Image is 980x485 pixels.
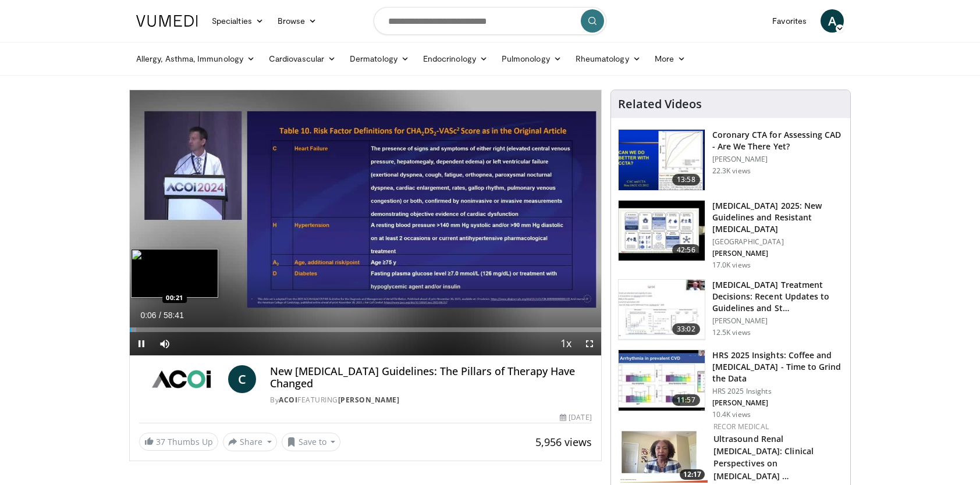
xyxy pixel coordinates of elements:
[569,47,648,70] a: Rheumatology
[712,328,751,337] p: 12.5K views
[619,350,705,411] img: 25c04896-53d6-4a05-9178-9b8aabfb644a.150x105_q85_crop-smart_upscale.jpg
[712,279,843,314] h3: [MEDICAL_DATA] Treatment Decisions: Recent Updates to Guidelines and St…
[136,15,198,27] img: VuMedi Logo
[712,261,751,270] p: 17.0K views
[560,412,591,423] div: [DATE]
[270,365,591,390] h4: New [MEDICAL_DATA] Guidelines: The Pillars of Therapy Have Changed
[619,130,705,190] img: 34b2b9a4-89e5-4b8c-b553-8a638b61a706.150x105_q85_crop-smart_upscale.jpg
[618,129,843,191] a: 13:58 Coronary CTA for Assessing CAD - Are We There Yet? [PERSON_NAME] 22.3K views
[159,311,161,320] span: /
[712,410,751,419] p: 10.4K views
[620,422,708,483] img: db5eb954-b69d-40f8-a012-f5d3258e0349.150x105_q85_crop-smart_upscale.jpg
[279,395,297,405] a: ACOI
[271,9,324,33] a: Browse
[821,9,844,33] a: A
[129,47,262,70] a: Allergy, Asthma, Immunology
[712,166,751,176] p: 22.3K views
[672,174,700,186] span: 13:58
[712,129,843,152] h3: Coronary CTA for Assessing CAD - Are We There Yet?
[270,395,591,405] div: By FEATURING
[765,9,814,33] a: Favorites
[672,323,700,335] span: 33:02
[555,332,578,355] button: Playback Rate
[712,237,843,247] p: [GEOGRAPHIC_DATA]
[712,350,843,384] h3: HRS 2025 Insights: Coffee and [MEDICAL_DATA] - Time to Grind the Data
[712,398,843,408] p: [PERSON_NAME]
[416,47,495,70] a: Endocrinology
[153,332,176,355] button: Mute
[130,90,601,356] video-js: Video Player
[495,47,569,70] a: Pulmonology
[223,433,277,451] button: Share
[139,365,223,393] img: ACOI
[205,9,271,33] a: Specialties
[131,249,218,298] img: image.jpeg
[672,244,700,256] span: 42:56
[282,433,341,451] button: Save to
[156,436,165,447] span: 37
[139,433,218,451] a: 37 Thumbs Up
[712,155,843,164] p: [PERSON_NAME]
[618,200,843,270] a: 42:56 [MEDICAL_DATA] 2025: New Guidelines and Resistant [MEDICAL_DATA] [GEOGRAPHIC_DATA] [PERSON_...
[680,469,705,480] span: 12:17
[672,394,700,406] span: 11:57
[164,311,184,320] span: 58:41
[648,47,693,70] a: More
[262,47,343,70] a: Cardiovascular
[130,332,153,355] button: Pause
[140,311,156,320] span: 0:06
[712,387,843,396] p: HRS 2025 Insights
[535,435,592,449] span: 5,956 views
[618,97,702,111] h4: Related Videos
[228,365,256,393] a: C
[619,280,705,340] img: 6f79f02c-3240-4454-8beb-49f61d478177.150x105_q85_crop-smart_upscale.jpg
[712,200,843,235] h3: [MEDICAL_DATA] 2025: New Guidelines and Resistant [MEDICAL_DATA]
[343,47,416,70] a: Dermatology
[619,201,705,261] img: 280bcb39-0f4e-42eb-9c44-b41b9262a277.150x105_q85_crop-smart_upscale.jpg
[712,249,843,258] p: [PERSON_NAME]
[618,279,843,341] a: 33:02 [MEDICAL_DATA] Treatment Decisions: Recent Updates to Guidelines and St… [PERSON_NAME] 12.5...
[713,433,814,481] a: Ultrasound Renal [MEDICAL_DATA]: Clinical Perspectives on [MEDICAL_DATA] …
[578,332,601,355] button: Fullscreen
[130,327,601,332] div: Progress Bar
[620,422,708,483] a: 12:17
[374,7,606,35] input: Search topics, interventions
[618,350,843,419] a: 11:57 HRS 2025 Insights: Coffee and [MEDICAL_DATA] - Time to Grind the Data HRS 2025 Insights [PE...
[712,316,843,326] p: [PERSON_NAME]
[338,395,400,405] a: [PERSON_NAME]
[713,422,769,431] a: Recor Medical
